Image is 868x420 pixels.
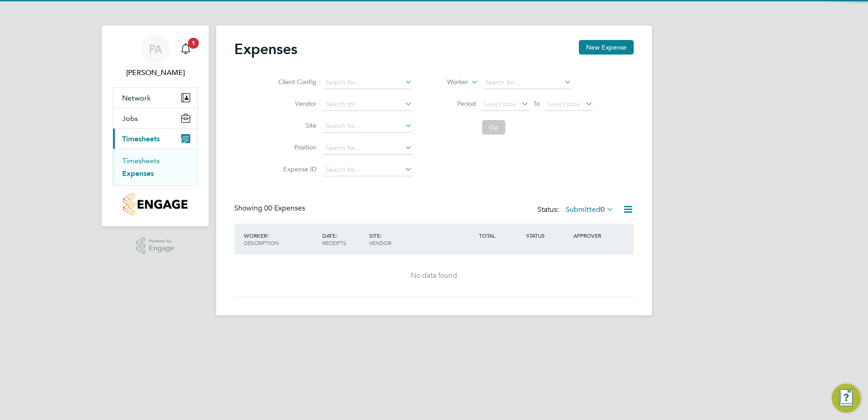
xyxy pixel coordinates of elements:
div: WORKER [242,227,320,251]
label: Expense ID [276,165,316,173]
span: PA [149,43,162,55]
label: Client Config [276,78,316,86]
span: Engage [149,245,174,252]
div: No data found [243,271,625,280]
span: Pablo Afzal [113,67,198,78]
span: 0 [601,205,605,214]
div: Status: [538,204,616,216]
span: Jobs [122,114,138,123]
span: RECEIPTS [322,239,346,246]
input: Search for... [323,76,412,89]
label: Worker [427,78,468,87]
span: DESCRIPTION [244,239,279,246]
span: 00 Expenses [264,204,305,213]
div: TOTAL [477,227,524,244]
label: Submitted [566,205,614,214]
input: Search for... [323,142,412,155]
label: Vendor [276,100,316,108]
a: 1 [177,35,195,64]
div: SITE [367,227,477,251]
button: Jobs [113,108,197,128]
button: Timesheets [113,129,197,149]
img: countryside-properties-logo-retina.png [123,193,187,215]
input: Search for... [323,98,412,111]
a: Powered byEngage [136,237,175,255]
a: Timesheets [122,156,160,165]
a: Expenses [122,169,154,178]
input: Search for... [323,120,412,133]
label: Period [435,100,476,108]
span: Network [122,94,151,102]
input: Search for... [482,76,572,89]
nav: Main navigation [102,25,209,226]
button: Network [113,88,197,108]
span: Select date [547,100,580,108]
button: Engage Resource Center [832,384,861,413]
button: New Expense [579,40,634,55]
input: Search for... [323,164,412,176]
span: Select date [483,100,516,108]
span: / [267,232,269,239]
span: To [531,98,542,110]
div: Showing [234,204,307,213]
span: VENDOR [369,239,391,246]
div: STATUS [524,227,571,244]
label: Site [276,121,316,130]
a: Go to home page [113,193,198,215]
span: Powered by [149,237,174,245]
span: / [335,232,337,239]
span: Timesheets [122,135,160,143]
span: 1 [188,38,199,49]
div: APPROVER [571,227,618,244]
div: Timesheets [113,149,197,185]
span: / [380,232,382,239]
h2: Expenses [234,40,297,58]
label: Position [276,143,316,151]
div: DATE [320,227,367,251]
button: Go [482,120,505,135]
a: PA[PERSON_NAME] [113,35,198,78]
